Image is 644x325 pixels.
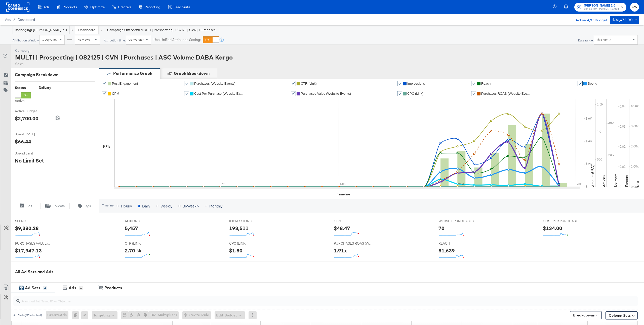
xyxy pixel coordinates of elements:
span: PURCHASES VALUE (WEBSITE EVENTS) [15,241,53,246]
span: Feed Suite [174,5,190,9]
span: Block & Tam ([PERSON_NAME]) [584,7,619,11]
a: ✔ [291,91,296,96]
div: Delivery [39,85,51,90]
div: $2,700.00 [15,115,38,122]
span: No Views [77,38,90,41]
span: Ads [5,18,11,22]
div: KPIs [103,144,110,149]
span: Edit [26,204,32,208]
div: Attribution Window: [12,39,39,42]
div: Active A/C Budget [570,16,607,23]
div: $134.00 [543,225,562,232]
span: Weekly [160,203,172,208]
div: 1.91x [334,247,347,254]
span: 1 Day Clicks [42,38,59,41]
div: Ad Sets ( 0 Selected) [13,313,42,317]
span: Monthly [209,203,222,208]
span: ACTIONS [125,219,163,224]
div: $66.44 [15,138,31,145]
a: Dashboard [18,18,35,22]
a: ✔ [471,91,476,96]
span: COST PER PURCHASE (WEBSITE EVENTS) [543,219,581,224]
span: [PERSON_NAME] 2.0 [584,3,619,8]
div: $1.80 [229,247,243,254]
div: $17,947.13 [15,247,42,254]
span: CPC (Link) [407,92,423,95]
button: [PERSON_NAME] 2.0Block & Tam ([PERSON_NAME]) [574,3,626,12]
div: 4 [43,286,47,290]
span: Spend Limit [15,151,53,156]
span: CPC (LINK) [229,241,267,246]
span: Hourly [121,203,132,208]
div: $36,475.00 [612,17,633,23]
div: Performance Graph [113,71,152,76]
span: IMPRESSIONS [229,219,267,224]
div: 6 [79,286,83,290]
div: Campaign [15,48,233,53]
div: Date range: [578,39,594,42]
span: Spent [DATE] [15,132,53,137]
span: Post Engagement [112,82,138,85]
span: PURCHASES ROAS (WEBSITE EVENTS) [334,241,372,246]
span: WEBSITE PURCHASES [438,219,476,224]
div: Timeline [337,192,350,197]
div: 81,639 [438,247,455,254]
span: Duplicate [50,204,65,208]
span: CPM [112,92,119,95]
span: Tags [84,204,91,208]
div: All Ad Sets and Ads [15,269,644,275]
span: Conversion [129,38,144,41]
button: CW [630,3,639,12]
div: 5,457 [125,225,138,232]
span: CW [632,4,637,10]
div: $48.47 [334,225,350,232]
span: Spend [588,82,597,85]
div: Sales [15,62,233,66]
button: Edit [11,203,41,209]
span: CTR (LINK) [125,241,163,246]
strong: Campaign Overview: [107,28,140,32]
div: MULTI | Prospecting | 082125 | CVN | Purchases | ASC Volume DABA Kargo [15,53,233,62]
span: Bi-Weekly [183,203,199,208]
strong: Managing: [15,28,32,32]
div: Timeline: [102,204,114,207]
a: ✔ [578,81,583,86]
span: Cost Per Purchase (Website Events) [194,92,245,95]
text: ROI [636,181,640,187]
span: Reach [481,82,491,85]
a: ✔ [291,81,296,86]
div: 2.70 % [125,247,141,254]
span: CPM [334,219,372,224]
div: Attribution time: [104,39,126,42]
a: ✔ [471,81,476,86]
button: Tags [70,203,99,209]
span: Creative [118,5,131,9]
span: Daily [142,203,150,208]
span: Reporting [145,5,160,9]
span: This Month [596,38,611,41]
div: Campaign Breakdown [15,72,95,78]
span: Purchases Value (Website Events) [301,92,351,95]
span: Purchases ROAS (Website Events) [481,92,532,95]
span: Ads [44,5,49,9]
div: Ads [69,285,76,291]
div: Graph Breakdown [174,71,210,76]
text: Actions [602,175,606,187]
div: [PERSON_NAME] 2.0 [15,28,67,32]
button: $36,475.00 [610,16,639,24]
a: ✔ [397,81,402,86]
a: ✔ [184,91,189,96]
div: 70 [438,225,445,232]
div: Products [104,285,122,291]
div: Status [15,85,31,90]
a: ✔ [397,91,402,96]
span: Optimize [90,5,105,9]
span: / [11,18,18,22]
span: Products [63,5,77,9]
span: MULTI | Prospecting | 082125 | CVN | Purchases | ASC Volume DABA Kargo [141,28,216,32]
a: ✔ [184,81,189,86]
span: Purchases (Website Events) [194,82,235,85]
input: Search Ad Set Name, ID or Objective [20,294,579,304]
a: ✔ [102,81,107,86]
